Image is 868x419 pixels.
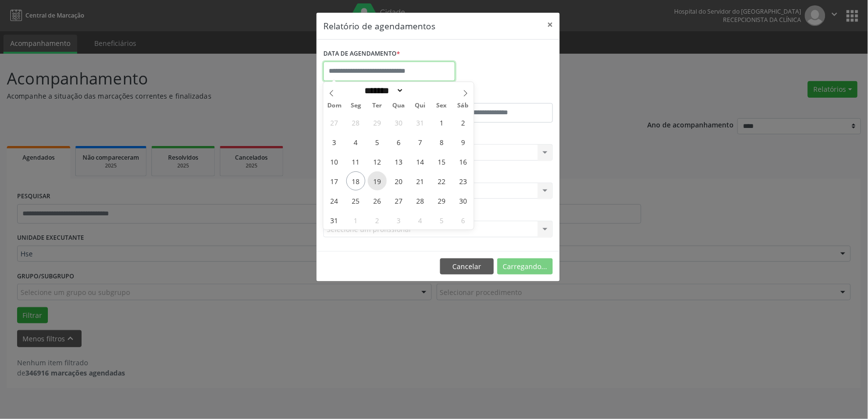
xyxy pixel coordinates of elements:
[440,258,494,275] button: Cancelar
[432,210,451,230] span: Setembro 5, 2025
[411,191,430,210] span: Agosto 28, 2025
[454,113,473,132] span: Agosto 2, 2025
[389,113,408,132] span: Julho 30, 2025
[346,191,365,210] span: Agosto 25, 2025
[431,103,452,109] span: Sex
[540,13,560,37] button: Close
[441,88,553,103] label: ATÉ
[454,171,473,190] span: Agosto 23, 2025
[409,103,431,109] span: Qui
[346,132,365,151] span: Agosto 4, 2025
[432,171,451,190] span: Agosto 22, 2025
[452,103,474,109] span: Sáb
[411,152,430,171] span: Agosto 14, 2025
[325,113,344,132] span: Julho 27, 2025
[389,152,408,171] span: Agosto 13, 2025
[454,210,473,230] span: Setembro 6, 2025
[432,152,451,171] span: Agosto 15, 2025
[366,103,388,109] span: Ter
[368,113,387,132] span: Julho 29, 2025
[454,152,473,171] span: Agosto 16, 2025
[411,210,430,230] span: Setembro 4, 2025
[325,152,344,171] span: Agosto 10, 2025
[323,20,435,32] h5: Relatório de agendamentos
[345,103,366,109] span: Seg
[411,132,430,151] span: Agosto 7, 2025
[389,171,408,190] span: Agosto 20, 2025
[432,113,451,132] span: Agosto 1, 2025
[388,103,409,109] span: Qua
[389,191,408,210] span: Agosto 27, 2025
[325,210,344,230] span: Agosto 31, 2025
[325,171,344,190] span: Agosto 17, 2025
[454,132,473,151] span: Agosto 9, 2025
[404,85,436,96] input: Year
[411,171,430,190] span: Agosto 21, 2025
[325,132,344,151] span: Agosto 3, 2025
[346,152,365,171] span: Agosto 11, 2025
[361,85,404,96] select: Month
[432,191,451,210] span: Agosto 29, 2025
[432,132,451,151] span: Agosto 8, 2025
[323,46,400,62] label: DATA DE AGENDAMENTO
[368,171,387,190] span: Agosto 19, 2025
[368,152,387,171] span: Agosto 12, 2025
[497,258,553,275] button: Carregando...
[323,103,345,109] span: Dom
[346,210,365,230] span: Setembro 1, 2025
[389,132,408,151] span: Agosto 6, 2025
[411,113,430,132] span: Julho 31, 2025
[368,132,387,151] span: Agosto 5, 2025
[368,210,387,230] span: Setembro 2, 2025
[325,191,344,210] span: Agosto 24, 2025
[346,113,365,132] span: Julho 28, 2025
[368,191,387,210] span: Agosto 26, 2025
[389,210,408,230] span: Setembro 3, 2025
[346,171,365,190] span: Agosto 18, 2025
[454,191,473,210] span: Agosto 30, 2025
